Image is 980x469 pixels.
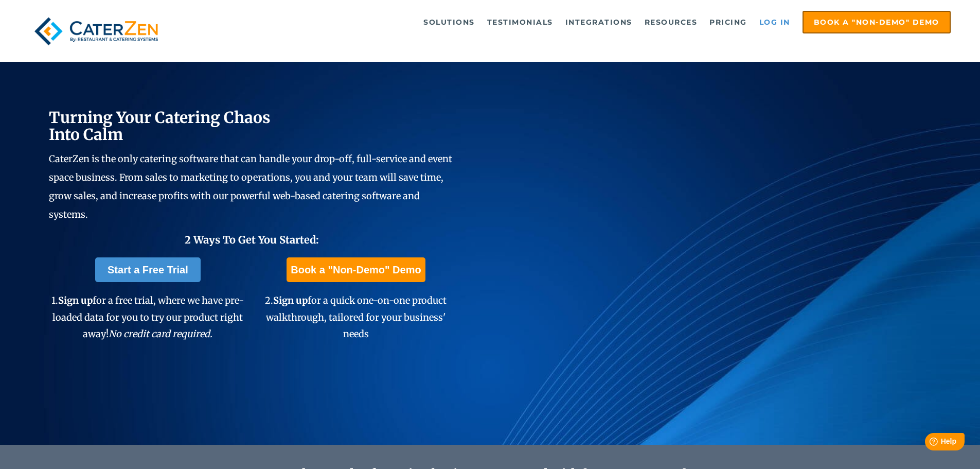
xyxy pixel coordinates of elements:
[803,11,951,33] a: Book a "Non-Demo" Demo
[704,12,752,32] a: Pricing
[754,12,795,32] a: Log in
[95,257,201,282] a: Start a Free Trial
[560,12,637,32] a: Integrations
[482,12,558,32] a: Testimonials
[888,429,969,458] iframe: Help widget launcher
[187,11,951,33] div: Navigation Menu
[265,294,447,340] span: 2. for a quick one-on-one product walkthrough, tailored for your business' needs
[58,294,93,306] span: Sign up
[49,108,271,144] span: Turning Your Catering Chaos Into Calm
[51,294,244,340] span: 1. for a free trial, where we have pre-loaded data for you to try our product right away!
[418,12,480,32] a: Solutions
[49,153,452,220] span: CaterZen is the only catering software that can handle your drop-off, full-service and event spac...
[273,294,308,306] span: Sign up
[287,257,425,282] a: Book a "Non-Demo" Demo
[109,328,212,340] em: No credit card required.
[639,12,703,32] a: Resources
[29,11,163,51] img: caterzen
[185,233,319,246] span: 2 Ways To Get You Started:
